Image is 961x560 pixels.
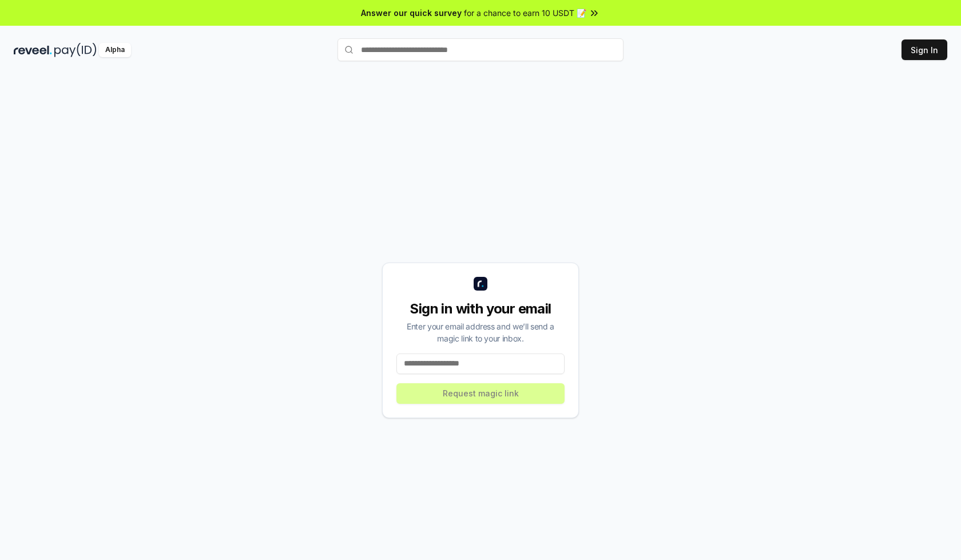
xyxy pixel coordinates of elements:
[474,277,487,291] img: logo_small
[361,7,462,19] span: Answer our quick survey
[99,43,131,57] div: Alpha
[14,43,52,57] img: reveel_dark
[902,39,947,60] button: Sign In
[464,7,586,19] span: for a chance to earn 10 USDT 📝
[54,43,97,57] img: pay_id
[396,320,565,344] div: Enter your email address and we’ll send a magic link to your inbox.
[396,300,565,318] div: Sign in with your email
